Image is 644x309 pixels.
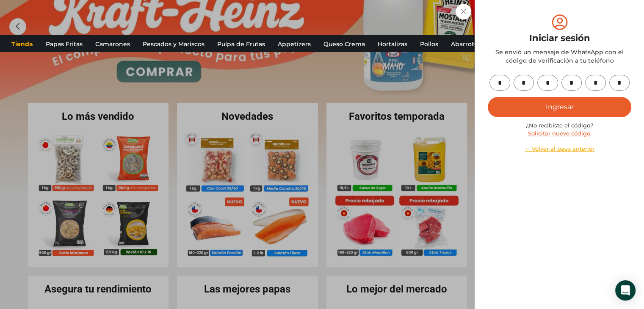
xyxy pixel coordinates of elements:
[488,121,631,153] div: ¿No recibiste el código? .
[319,36,369,52] a: Queso Crema
[550,13,569,32] img: tabler-icon-user-circle.svg
[488,97,631,117] button: Ingresar
[213,36,269,52] a: Pulpa de Frutas
[138,36,209,52] a: Pescados y Mariscos
[447,36,485,52] a: Abarrotes
[91,36,134,52] a: Camarones
[274,36,315,52] a: Appetizers
[416,36,442,52] a: Pollos
[373,36,412,52] a: Hortalizas
[488,32,631,44] div: Iniciar sesión
[488,48,631,65] div: Se envió un mensaje de WhatsApp con el código de verificación a tu teléfono
[615,280,636,301] div: Open Intercom Messenger
[41,36,87,52] a: Papas Fritas
[488,145,631,153] a: ← Volver al paso anterior
[7,36,37,52] a: Tienda
[528,130,590,137] a: Solicitar nuevo código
